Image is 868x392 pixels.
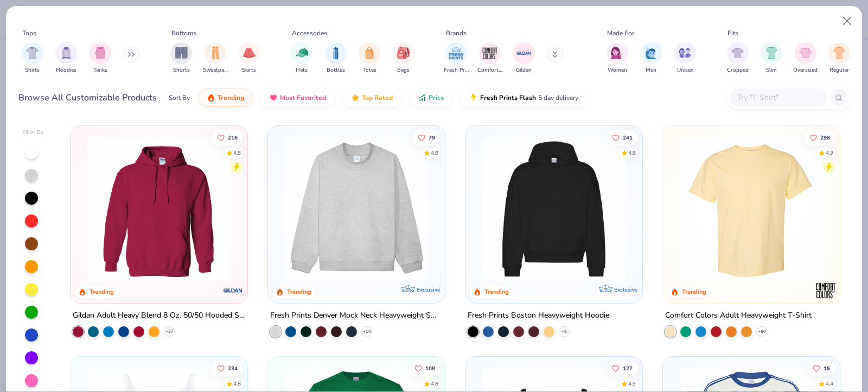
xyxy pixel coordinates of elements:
[425,365,435,371] span: 108
[826,380,833,388] div: 4.4
[561,328,567,335] span: + 9
[607,130,638,145] button: Like
[327,66,345,74] span: Bottles
[212,130,244,145] button: Like
[431,380,438,388] div: 4.8
[56,66,76,74] span: Hoodies
[516,45,532,61] img: Gildan Image
[614,286,637,293] span: Exclusive
[757,328,765,335] span: + 60
[55,42,77,74] div: filter for Hoodies
[291,42,312,74] button: filter button
[736,91,820,104] input: Try "T-Shirt"
[814,280,836,301] img: Comfort Colors logo
[238,42,260,74] button: filter button
[793,42,818,74] div: filter for Oversized
[18,91,157,104] div: Browse All Customizable Products
[343,88,401,107] button: Top Rated
[280,93,326,102] span: Most Favorited
[446,28,467,38] div: Brands
[55,42,77,74] button: filter button
[199,88,252,107] button: Trending
[73,309,245,323] div: Gildan Adult Heavy Blend 8 Oz. 50/50 Hooded Sweatshirt
[431,149,438,157] div: 4.8
[238,42,260,74] div: filter for Skirts
[363,47,375,59] img: Totes Image
[799,47,812,59] img: Oversized Image
[826,149,833,157] div: 4.9
[234,149,241,157] div: 4.8
[429,135,435,140] span: 79
[90,42,111,74] button: filter button
[429,93,444,102] span: Price
[607,28,634,38] div: Made For
[279,137,434,281] img: f5d85501-0dbb-4ee4-b115-c08fa3845d83
[234,380,241,388] div: 4.8
[538,92,578,104] span: 5 day delivery
[727,66,749,74] span: Cropped
[793,66,818,74] span: Oversized
[203,66,228,74] span: Sweatpants
[837,11,858,31] button: Close
[222,280,244,301] img: Gildan logo
[359,42,380,74] button: filter button
[261,88,334,107] button: Most Favorited
[761,42,782,74] div: filter for Slim
[325,42,347,74] div: filter for Bottles
[677,66,693,74] span: Unisex
[674,42,696,74] div: filter for Unisex
[631,137,787,281] img: d4a37e75-5f2b-4aef-9a6e-23330c63bbc0
[640,42,662,74] div: filter for Men
[623,135,633,140] span: 241
[417,286,440,293] span: Exclusive
[828,42,850,74] button: filter button
[804,130,835,145] button: Like
[476,137,631,281] img: 91acfc32-fd48-4d6b-bdad-a4c1a30ac3fc
[448,45,464,61] img: Fresh Prints Image
[761,42,782,74] button: filter button
[824,365,830,371] span: 16
[607,361,638,376] button: Like
[469,93,478,102] img: flash.gif
[640,42,662,74] button: filter button
[296,47,308,59] img: Hats Image
[665,309,812,323] div: Comfort Colors Adult Heavyweight T-Shirt
[828,42,850,74] div: filter for Regular
[269,93,278,102] img: most_fav.gif
[291,42,312,74] div: filter for Hats
[412,130,441,145] button: Like
[793,42,818,74] button: filter button
[628,149,636,157] div: 4.8
[397,47,409,59] img: Bags Image
[22,42,43,74] div: filter for Shirts
[607,42,628,74] button: filter button
[170,42,192,74] button: filter button
[607,42,628,74] div: filter for Women
[444,42,469,74] div: filter for Fresh Prints
[170,42,192,74] div: filter for Shorts
[679,47,691,59] img: Unisex Image
[410,88,452,107] button: Price
[829,66,849,74] span: Regular
[482,45,498,61] img: Comfort Colors Image
[351,93,360,102] img: TopRated.gif
[820,135,830,140] span: 298
[409,361,441,376] button: Like
[209,47,221,59] img: Sweatpants Image
[330,47,342,59] img: Bottles Image
[94,47,106,59] img: Tanks Image
[25,66,40,74] span: Shirts
[296,66,308,74] span: Hats
[171,28,196,38] div: Bottoms
[516,66,532,74] span: Gildan
[93,66,107,74] span: Tanks
[242,66,256,74] span: Skirts
[608,66,627,74] span: Women
[513,42,535,74] button: filter button
[468,309,609,323] div: Fresh Prints Boston Heavyweight Hoodie
[727,42,749,74] div: filter for Cropped
[165,328,174,335] span: + 37
[731,47,744,59] img: Cropped Image
[397,66,410,74] span: Bags
[243,47,256,59] img: Skirts Image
